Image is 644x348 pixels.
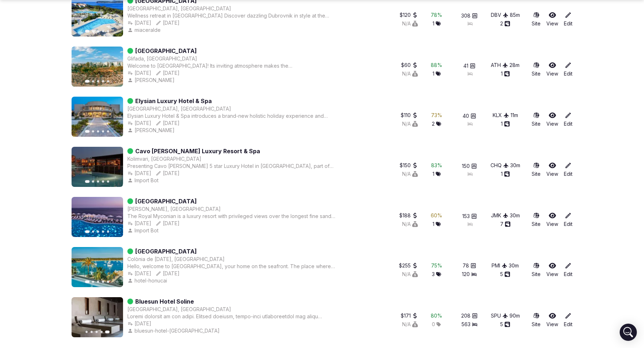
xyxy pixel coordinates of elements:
[462,271,470,278] span: 120
[85,280,90,283] button: Go to slide 1
[402,120,418,127] button: N/A
[532,162,541,178] a: Site
[135,47,197,55] a: [GEOGRAPHIC_DATA]
[491,212,508,219] div: JMK
[431,11,442,19] div: 78 %
[127,69,151,77] div: [DATE]
[402,170,418,178] button: N/A
[432,120,441,127] button: 2
[102,180,104,183] button: Go to slide 4
[127,227,160,234] button: Import Bot
[127,277,169,284] div: hotel-honucai
[127,270,151,277] div: [DATE]
[492,262,507,269] div: PMI
[127,206,221,213] div: [PERSON_NAME], [GEOGRAPHIC_DATA]
[127,62,337,69] div: Welcome to [GEOGRAPHIC_DATA]! Its inviting atmosphere makes the [GEOGRAPHIC_DATA] unique. The 4 s...
[127,306,231,313] button: [GEOGRAPHIC_DATA], [GEOGRAPHIC_DATA]
[92,281,94,283] button: Go to slide 2
[463,62,468,69] span: 41
[491,312,508,319] button: SPU
[127,327,221,334] div: bluesun-hotel-[GEOGRAPHIC_DATA]
[509,312,520,319] button: 90m
[127,127,176,134] div: [PERSON_NAME]
[546,212,558,228] a: View
[127,77,176,84] button: [PERSON_NAME]
[546,11,558,27] a: View
[564,11,572,27] a: Edit
[402,20,418,27] button: N/A
[433,221,441,228] button: 1
[85,130,90,133] button: Go to slide 1
[431,62,442,69] button: 88%
[431,262,442,269] div: 75 %
[127,55,197,62] button: Glifada, [GEOGRAPHIC_DATA]
[101,331,103,333] button: Go to slide 4
[127,155,201,163] button: Kolimvari, [GEOGRAPHIC_DATA]
[501,70,510,77] div: 1
[461,312,470,319] span: 208
[511,112,518,119] div: 11 m
[546,62,558,77] a: View
[491,62,508,69] button: ATH
[127,177,160,184] button: Import Bot
[461,12,478,19] button: 308
[127,320,151,327] button: [DATE]
[401,62,418,69] div: $60
[156,19,180,26] button: [DATE]
[156,220,180,227] div: [DATE]
[433,20,441,27] button: 1
[431,162,442,169] div: 83 %
[156,270,180,277] button: [DATE]
[431,312,442,319] div: 80 %
[402,221,418,228] button: N/A
[501,170,510,178] div: 1
[72,97,123,137] img: Featured image for Elysian Luxury Hotel & Spa
[433,70,441,77] button: 1
[532,62,541,77] a: Site
[493,112,509,119] button: KLX
[401,112,418,119] button: $110
[97,30,99,32] button: Go to slide 3
[432,271,441,278] div: 3
[431,62,442,69] div: 88 %
[107,180,109,183] button: Go to slide 5
[500,20,510,27] button: 2
[532,262,541,278] button: Site
[491,11,508,19] button: DBV
[402,70,418,77] div: N/A
[92,30,94,32] button: Go to slide 2
[463,262,476,269] button: 78
[92,180,94,183] button: Go to slide 2
[431,162,442,169] button: 83%
[462,163,477,170] button: 150
[399,262,418,269] div: $255
[491,162,509,169] button: CHQ
[127,19,151,26] button: [DATE]
[402,321,418,328] button: N/A
[97,281,99,283] button: Go to slide 3
[135,247,197,256] a: [GEOGRAPHIC_DATA]
[127,120,151,127] button: [DATE]
[102,130,104,132] button: Go to slide 4
[509,62,519,69] div: 28 m
[102,231,104,233] button: Go to slide 4
[532,11,541,27] button: Site
[97,130,99,132] button: Go to slide 3
[127,213,337,220] div: The Royal Myconian is a luxury resort with privileged views over the longest fine sand beach on [...
[532,212,541,228] a: Site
